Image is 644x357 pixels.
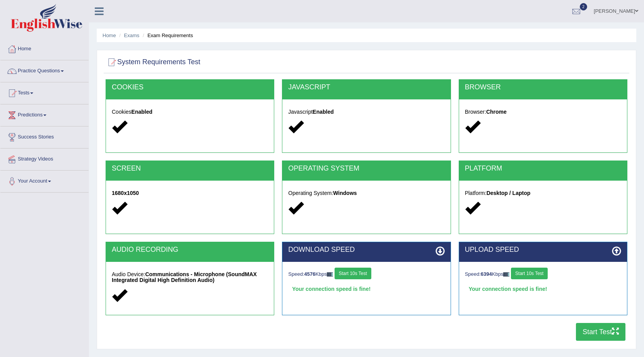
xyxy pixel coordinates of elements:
li: Exam Requirements [141,32,193,39]
a: Your Account [0,171,89,190]
h2: AUDIO RECORDING [112,246,268,254]
div: Speed: Kbps [465,268,621,281]
strong: Enabled [132,109,152,115]
h2: UPLOAD SPEED [465,246,621,254]
strong: Desktop / Laptop [487,190,531,196]
a: Home [102,32,116,38]
h5: Javascript [288,109,444,115]
h2: OPERATING SYSTEM [288,165,444,173]
h2: DOWNLOAD SPEED [288,246,444,254]
a: Practice Questions [0,60,89,80]
a: Strategy Videos [0,149,89,168]
h5: Cookies [112,109,268,115]
a: Success Stories [0,126,89,146]
h5: Platform: [465,190,621,196]
h5: Audio Device: [112,272,268,284]
strong: Communications - Microphone (SoundMAX Integrated Digital High Definition Audio) [112,271,257,283]
h2: JAVASCRIPT [288,84,444,91]
a: Predictions [0,104,89,124]
img: ajax-loader-fb-connection.gif [327,272,333,277]
h2: SCREEN [112,165,268,173]
button: Start 10s Test [511,268,548,279]
img: ajax-loader-fb-connection.gif [503,272,509,277]
strong: Windows [333,190,357,196]
h2: System Requirements Test [106,56,200,68]
strong: 6394 [481,271,492,277]
h5: Browser: [465,109,621,115]
button: Start Test [576,323,625,341]
div: Speed: Kbps [288,268,444,281]
h2: COOKIES [112,84,268,91]
strong: Chrome [486,109,507,115]
span: 2 [580,3,588,10]
div: Your connection speed is fine! [288,283,444,295]
h2: PLATFORM [465,165,621,173]
a: Home [0,38,89,58]
div: Your connection speed is fine! [465,283,621,295]
strong: 1680x1050 [112,190,139,196]
strong: 4576 [304,271,316,277]
strong: Enabled [313,109,333,115]
h2: BROWSER [465,84,621,91]
h5: Operating System: [288,190,444,196]
a: Exams [124,32,140,38]
a: Tests [0,82,89,102]
button: Start 10s Test [335,268,371,279]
